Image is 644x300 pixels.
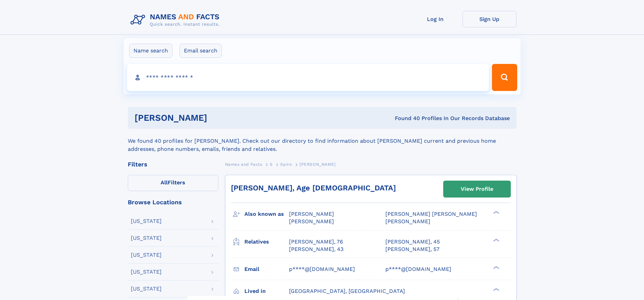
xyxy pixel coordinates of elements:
a: [PERSON_NAME], 45 [385,238,440,246]
span: Spiro [280,162,292,167]
label: Filters [128,175,218,191]
span: S [270,162,273,167]
a: S [270,160,273,168]
a: Spiro [280,160,292,168]
div: ❯ [492,265,500,270]
span: [PERSON_NAME] [385,218,430,225]
h3: Also known as [244,208,289,220]
div: We found 40 profiles for [PERSON_NAME]. Check out our directory to find information about [PERSON... [128,129,517,153]
div: Browse Locations [128,199,218,205]
a: View Profile [444,181,510,197]
a: [PERSON_NAME], 57 [385,246,439,253]
span: [PERSON_NAME] [289,218,334,225]
input: search input [127,64,489,91]
img: Logo Names and Facts [128,11,225,29]
label: Name search [129,44,172,58]
span: All [161,179,168,186]
h3: Email [244,263,289,275]
a: Log In [408,11,462,27]
span: [PERSON_NAME] [300,162,336,167]
div: [US_STATE] [131,252,162,258]
a: Names and Facts [225,160,262,168]
div: [US_STATE] [131,286,162,292]
span: [GEOGRAPHIC_DATA], [GEOGRAPHIC_DATA] [289,288,405,294]
div: Filters [128,161,218,167]
a: [PERSON_NAME], Age [DEMOGRAPHIC_DATA] [231,184,396,192]
h3: Relatives [244,236,289,248]
button: Search Button [492,64,517,91]
a: [PERSON_NAME], 76 [289,238,343,246]
div: [US_STATE] [131,218,162,224]
a: [PERSON_NAME], 43 [289,246,343,253]
div: ❯ [492,287,500,292]
div: [US_STATE] [131,235,162,241]
div: [US_STATE] [131,269,162,275]
h1: [PERSON_NAME] [135,114,301,122]
h3: Lived in [244,285,289,297]
div: View Profile [461,181,493,197]
label: Email search [180,44,222,58]
div: Found 40 Profiles In Our Records Database [301,115,510,122]
a: Sign Up [462,11,517,27]
span: [PERSON_NAME] [289,211,334,217]
div: ❯ [492,210,500,215]
div: ❯ [492,238,500,242]
span: [PERSON_NAME] [PERSON_NAME] [385,211,477,217]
